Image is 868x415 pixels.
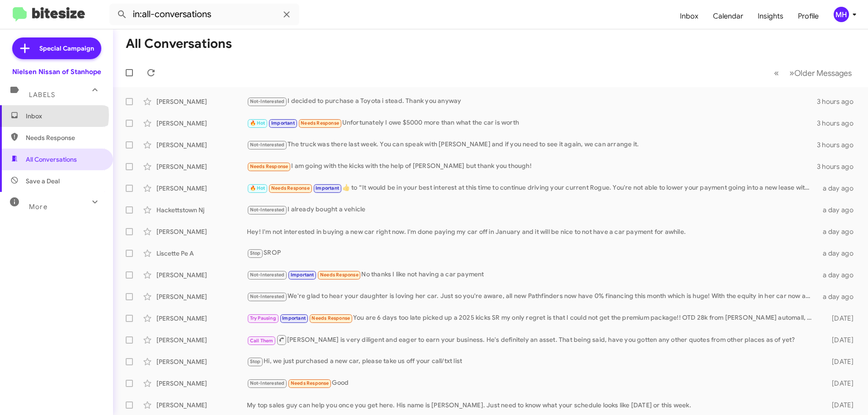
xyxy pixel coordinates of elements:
[29,91,55,99] span: Labels
[817,227,861,236] div: a day ago
[673,3,706,29] a: Inbox
[817,184,861,193] div: a day ago
[817,97,861,106] div: 3 hours ago
[817,119,861,128] div: 3 hours ago
[156,401,247,410] div: [PERSON_NAME]
[26,177,60,186] span: Save a Deal
[247,291,817,302] div: We're glad to hear your daughter is loving her car. Just so you're aware, all new Pathfinders now...
[250,315,276,321] span: Try Pausing
[817,205,861,214] div: a day ago
[247,313,817,323] div: You are 6 days too late picked up a 2025 kicks SR my only regret is that I could not get the prem...
[247,248,817,258] div: SROP
[826,7,858,22] button: MH
[311,315,350,321] span: Needs Response
[156,357,247,366] div: [PERSON_NAME]
[250,272,285,278] span: Not-Interested
[817,379,861,388] div: [DATE]
[817,292,861,301] div: a day ago
[794,68,852,78] span: Older Messages
[301,120,339,126] span: Needs Response
[156,97,247,106] div: [PERSON_NAME]
[271,120,295,126] span: Important
[247,378,817,388] div: Good
[156,205,247,214] div: Hackettstown Nj
[156,292,247,301] div: [PERSON_NAME]
[291,272,314,278] span: Important
[247,96,817,107] div: I decided to purchase a Toyota i stead. Thank you anyway
[26,155,77,164] span: All Conversations
[156,314,247,323] div: [PERSON_NAME]
[156,119,247,128] div: [PERSON_NAME]
[156,140,247,149] div: [PERSON_NAME]
[789,67,794,79] span: »
[817,314,861,323] div: [DATE]
[109,4,299,25] input: Search
[247,161,817,172] div: I am going with the kicks with the help of [PERSON_NAME] but thank you though!
[250,359,261,364] span: Stop
[817,357,861,366] div: [DATE]
[817,249,861,258] div: a day ago
[156,336,247,345] div: [PERSON_NAME]
[791,3,826,29] a: Profile
[250,338,274,344] span: Call Them
[784,64,857,82] button: Next
[156,270,247,280] div: [PERSON_NAME]
[316,185,339,191] span: Important
[750,3,791,29] a: Insights
[247,227,817,236] div: Hey! I'm not interested in buying a new car right now. I'm done paying my car off in January and ...
[12,67,101,76] div: Nielsen Nissan of Stanhope
[817,401,861,410] div: [DATE]
[247,270,817,280] div: No thanks I like not having a car payment
[156,162,247,171] div: [PERSON_NAME]
[774,67,779,79] span: «
[250,142,285,148] span: Not-Interested
[769,64,857,82] nav: Page navigation example
[247,356,817,367] div: Hi, we just purchased a new car, please take us off your call/txt list
[29,203,47,211] span: More
[250,120,265,126] span: 🔥 Hot
[250,185,265,191] span: 🔥 Hot
[156,249,247,258] div: Liscette Pe A
[247,118,817,128] div: Unfortunately I owe $5000 more than what the car is worth
[247,334,817,345] div: [PERSON_NAME] is very diligent and eager to earn your business. He's definitely an asset. That be...
[706,3,750,29] a: Calendar
[247,205,817,215] div: I already bought a vehicle
[126,37,232,51] h1: All Conversations
[250,163,288,169] span: Needs Response
[817,140,861,149] div: 3 hours ago
[247,140,817,150] div: The truck was there last week. You can speak with [PERSON_NAME] and if you need to see it again, ...
[250,380,285,386] span: Not-Interested
[156,379,247,388] div: [PERSON_NAME]
[817,336,861,345] div: [DATE]
[271,185,310,191] span: Needs Response
[26,133,103,142] span: Needs Response
[817,162,861,171] div: 3 hours ago
[156,184,247,193] div: [PERSON_NAME]
[250,207,285,213] span: Not-Interested
[320,272,359,278] span: Needs Response
[156,227,247,236] div: [PERSON_NAME]
[39,44,94,53] span: Special Campaign
[250,98,285,104] span: Not-Interested
[250,250,261,256] span: Stop
[834,7,849,22] div: MH
[817,270,861,280] div: a day ago
[250,294,285,299] span: Not-Interested
[769,64,784,82] button: Previous
[247,401,817,410] div: My top sales guy can help you once you get here. His name is [PERSON_NAME]. Just need to know wha...
[291,380,329,386] span: Needs Response
[26,112,103,121] span: Inbox
[12,37,101,59] a: Special Campaign
[282,315,306,321] span: Important
[247,183,817,193] div: ​👍​ to “ It would be in your best interest at this time to continue driving your current Rogue. Y...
